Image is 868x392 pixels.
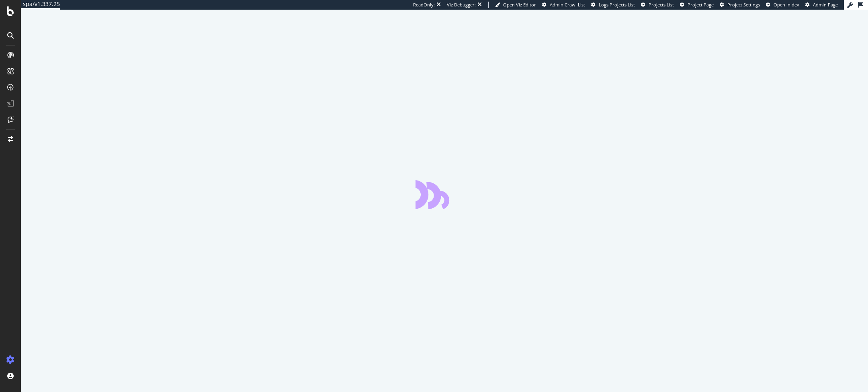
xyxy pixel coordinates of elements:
a: Projects List [641,2,674,8]
span: Admin Page [813,2,838,8]
a: Project Settings [720,2,760,8]
div: animation [416,180,473,209]
span: Project Page [688,2,714,8]
span: Projects List [649,2,674,8]
div: Viz Debugger: [447,2,476,8]
a: Project Page [680,2,714,8]
a: Open in dev [766,2,799,8]
span: Admin Crawl List [550,2,585,8]
a: Admin Crawl List [542,2,585,8]
a: Open Viz Editor [495,2,536,8]
a: Logs Projects List [591,2,635,8]
div: ReadOnly: [413,2,435,8]
span: Logs Projects List [599,2,635,8]
a: Admin Page [805,2,838,8]
span: Open in dev [774,2,799,8]
span: Open Viz Editor [503,2,536,8]
span: Project Settings [727,2,760,8]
